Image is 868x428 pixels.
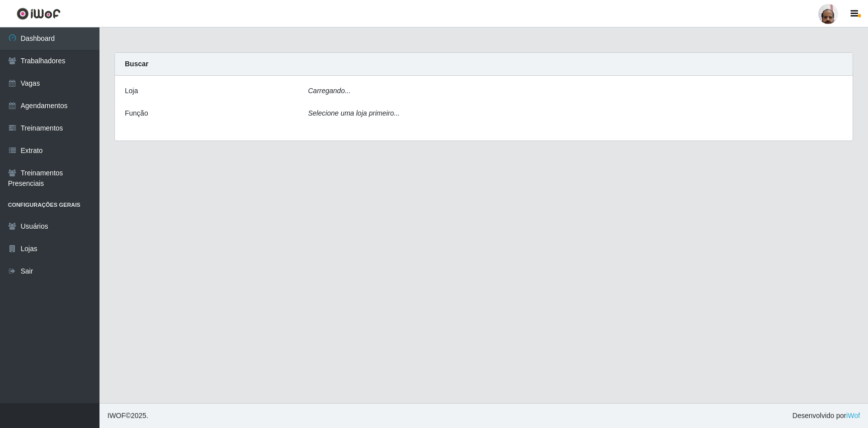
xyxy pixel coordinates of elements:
[16,7,61,20] img: CoreUI Logo
[308,109,399,117] i: Selecione uma loja primeiro...
[792,411,860,421] span: Desenvolvido por
[125,108,148,119] label: Função
[846,412,860,420] a: iWof
[308,87,351,95] i: Carregando...
[107,411,148,421] span: © 2025 .
[107,412,126,420] span: IWOF
[125,86,138,96] label: Loja
[125,60,148,68] strong: Buscar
